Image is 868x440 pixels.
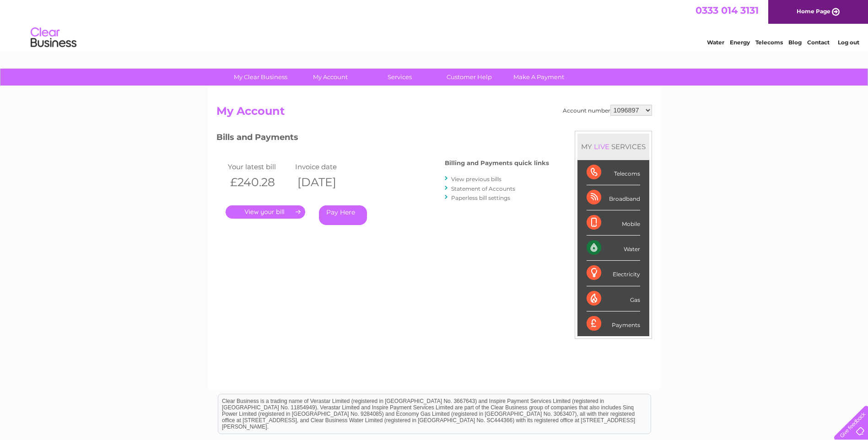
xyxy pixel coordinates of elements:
[587,261,640,286] div: Electricity
[292,69,368,86] a: My Account
[226,173,293,192] th: £240.28
[577,134,649,160] div: MY SERVICES
[451,176,501,182] a: View previous bills
[707,39,724,46] a: Water
[592,142,611,151] div: LIVE
[788,39,802,46] a: Blog
[293,161,361,173] td: Invoice date
[838,39,859,46] a: Log out
[730,39,750,46] a: Energy
[218,5,651,44] div: Clear Business is a trading name of Verastar Limited (registered in [GEOGRAPHIC_DATA] No. 3667643...
[587,185,640,210] div: Broadband
[695,5,759,16] a: 0333 014 3131
[807,39,830,46] a: Contact
[226,205,305,219] a: .
[451,194,510,201] a: Paperless bill settings
[30,24,77,52] img: logo.png
[226,161,293,173] td: Your latest bill
[431,69,507,86] a: Customer Help
[587,210,640,236] div: Mobile
[587,286,640,311] div: Gas
[755,39,783,46] a: Telecoms
[293,173,361,192] th: [DATE]
[563,105,652,116] div: Account number
[445,160,549,166] h4: Billing and Payments quick links
[587,160,640,185] div: Telecoms
[319,205,367,225] a: Pay Here
[216,131,549,147] h3: Bills and Payments
[451,185,515,192] a: Statement of Accounts
[587,311,640,336] div: Payments
[587,236,640,261] div: Water
[501,69,577,86] a: Make A Payment
[216,105,652,122] h2: My Account
[362,69,437,86] a: Services
[223,69,298,86] a: My Clear Business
